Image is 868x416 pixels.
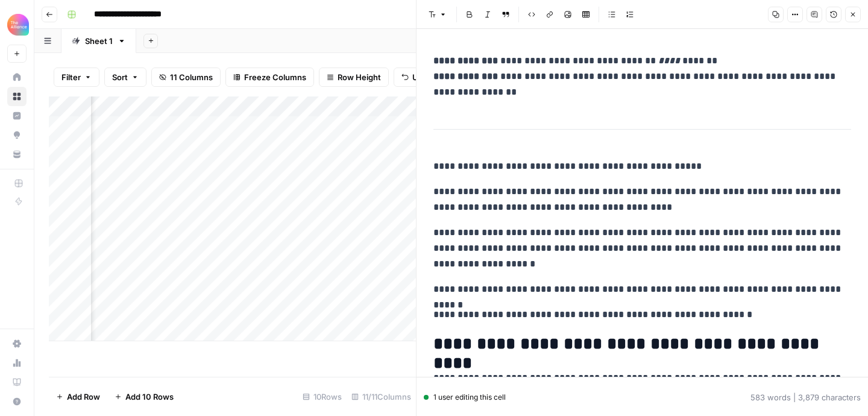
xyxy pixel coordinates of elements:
a: Insights [7,106,27,125]
button: Freeze Columns [225,68,314,87]
span: Add 10 Rows [125,391,174,403]
span: Add Row [67,391,100,403]
button: 11 Columns [151,68,221,87]
button: Undo [394,68,441,87]
span: 11 Columns [170,71,213,83]
a: Learning Hub [7,373,27,392]
a: Settings [7,334,27,353]
button: Help + Support [7,392,27,411]
a: Sheet 1 [61,29,136,53]
div: 11/11 Columns [347,387,416,406]
img: Alliance Logo [7,14,29,36]
a: Browse [7,87,27,106]
div: Sheet 1 [85,35,113,47]
a: Usage [7,353,27,373]
div: 583 words | 3,879 characters [750,391,861,403]
a: Home [7,68,27,87]
button: Workspace: Alliance [7,10,27,40]
div: 1 user editing this cell [424,392,506,403]
button: Add Row [49,387,107,406]
span: Sort [112,71,128,83]
a: Opportunities [7,125,27,145]
span: Filter [61,71,81,83]
span: Freeze Columns [244,71,306,83]
button: Filter [54,68,99,87]
a: Your Data [7,145,27,164]
button: Add 10 Rows [107,387,181,406]
button: Sort [104,68,146,87]
div: 10 Rows [298,387,347,406]
span: Row Height [338,71,381,83]
button: Row Height [319,68,389,87]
